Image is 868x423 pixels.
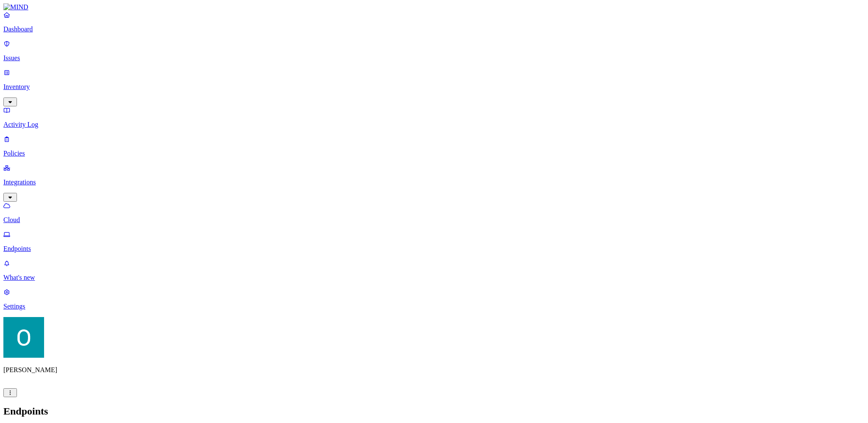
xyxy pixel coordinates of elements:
[3,288,865,310] a: Settings
[3,3,865,11] a: MIND
[3,69,865,105] a: Inventory
[3,245,865,253] p: Endpoints
[3,259,865,281] a: What's new
[3,303,865,310] p: Settings
[3,106,865,128] a: Activity Log
[3,135,865,157] a: Policies
[3,40,865,62] a: Issues
[3,366,865,374] p: [PERSON_NAME]
[3,274,865,281] p: What's new
[3,25,865,33] p: Dashboard
[3,317,44,358] img: Ofir Englard
[3,231,865,253] a: Endpoints
[3,11,865,33] a: Dashboard
[3,202,865,224] a: Cloud
[3,216,865,224] p: Cloud
[3,121,865,128] p: Activity Log
[3,54,865,62] p: Issues
[3,406,865,417] h2: Endpoints
[3,178,865,186] p: Integrations
[3,3,28,11] img: MIND
[3,83,865,91] p: Inventory
[3,150,865,157] p: Policies
[3,164,865,200] a: Integrations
